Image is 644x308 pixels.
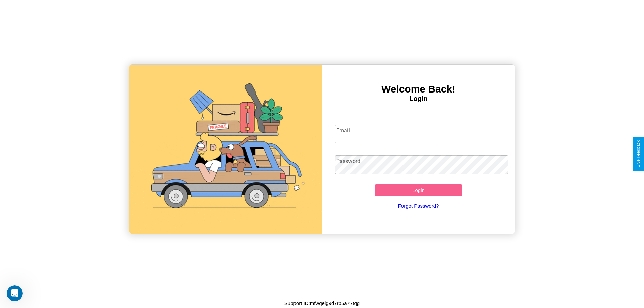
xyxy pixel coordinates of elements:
[375,184,462,196] button: Login
[636,140,641,168] div: Give Feedback
[322,83,515,95] h3: Welcome Back!
[322,95,515,103] h4: Login
[332,196,505,215] a: Forgot Password?
[129,65,322,234] img: gif
[284,299,360,308] p: Support ID: mfwqelg9d7rb5a77tqg
[7,285,23,301] iframe: Intercom live chat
